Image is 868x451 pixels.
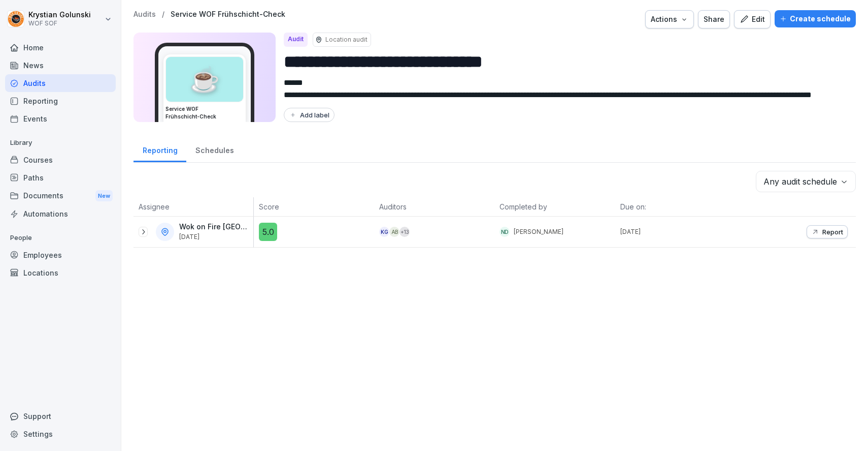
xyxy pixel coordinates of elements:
[165,105,244,121] h3: Service WOF Frühschicht-Check
[186,136,243,162] a: Schedules
[284,33,308,47] div: Audit
[284,108,335,122] button: Add label
[374,197,494,217] th: Auditors
[499,201,610,212] p: Completed by
[615,197,736,217] th: Due on:
[5,425,116,443] a: Settings
[133,10,156,19] a: Audits
[5,264,116,282] a: Locations
[389,227,399,237] div: AB
[5,230,116,246] p: People
[5,110,116,128] a: Events
[499,227,510,237] div: ND
[166,57,243,102] div: ☕
[5,151,116,169] a: Courses
[5,246,116,264] a: Employees
[399,227,410,237] div: + 13
[740,14,765,25] div: Edit
[822,228,843,236] p: Report
[162,10,164,19] p: /
[775,10,856,27] button: Create schedule
[133,136,186,162] a: Reporting
[704,14,724,25] div: Share
[698,10,730,28] button: Share
[514,227,563,236] p: [PERSON_NAME]
[28,11,91,19] p: Krystian Golunski
[651,14,688,25] div: Actions
[5,92,116,110] a: Reporting
[620,227,736,236] p: [DATE]
[325,35,368,44] p: Location audit
[95,190,113,202] div: New
[28,20,91,27] p: WOF SOF
[5,56,116,74] a: News
[5,205,116,223] a: Automations
[171,10,285,19] a: Service WOF Frühschicht-Check
[5,74,116,92] a: Audits
[5,187,116,205] a: DocumentsNew
[289,111,329,119] div: Add label
[379,227,389,237] div: KG
[179,233,251,240] p: [DATE]
[5,39,116,56] a: Home
[139,201,248,212] p: Assignee
[259,223,277,241] div: 5.0
[807,225,848,238] button: Report
[734,10,771,28] button: Edit
[5,135,116,151] p: Library
[780,13,851,24] div: Create schedule
[5,187,116,205] div: Documents
[5,407,116,425] div: Support
[259,201,369,212] p: Score
[179,223,251,231] p: Wok on Fire [GEOGRAPHIC_DATA]
[645,10,694,28] button: Actions
[5,169,116,187] a: Paths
